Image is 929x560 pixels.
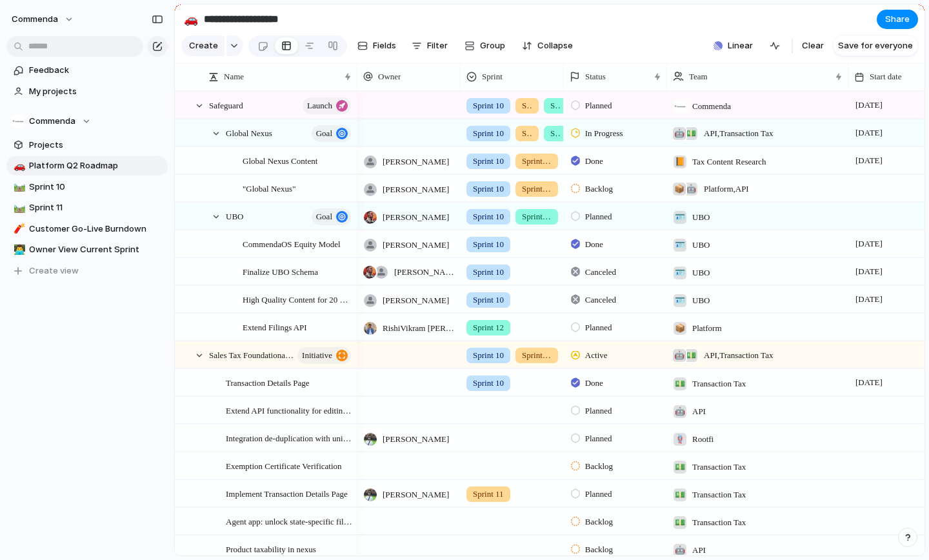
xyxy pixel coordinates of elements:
span: [PERSON_NAME] [383,155,449,168]
span: Sales Tax Foundational Improvements [209,347,294,362]
span: Platform , API [704,183,749,195]
a: 🚗Platform Q2 Roadmap [6,156,168,175]
span: Planned [585,432,612,445]
span: Commenda [29,115,75,128]
span: [PERSON_NAME] [383,294,449,307]
button: Linear [708,36,758,55]
span: Team [689,70,708,83]
span: Implement Transaction Details Page [226,486,348,501]
span: Sprint 12 [473,321,504,334]
a: 👨‍💻Owner View Current Sprint [6,240,168,259]
button: goal [312,125,351,142]
div: 🤖 [684,183,697,195]
span: Sprint 10 [473,377,504,390]
span: Clear [802,39,824,52]
button: Group [458,35,512,56]
div: 📙 [674,155,686,168]
span: Sprint 11 [522,99,532,112]
span: Group [480,39,505,52]
button: 🧨 [12,223,25,235]
span: Rootfi [692,433,714,446]
span: [DATE] [852,292,886,307]
span: Sprint 12 [550,99,561,112]
span: Start date [870,70,901,83]
span: [DATE] [852,375,886,390]
div: 💵 [674,377,686,390]
span: [DATE] [852,125,886,141]
div: 💵 [684,127,697,140]
span: Projects [29,139,163,152]
span: My projects [29,85,163,98]
span: initiative [302,346,332,365]
span: UBO [692,294,710,307]
span: Transaction Tax [692,377,746,390]
button: Commenda [6,112,168,131]
span: UBO [692,266,710,279]
button: initiative [297,347,351,364]
span: Backlog [585,183,613,195]
span: Global Nexus [226,125,272,140]
span: Transaction Tax [692,461,746,474]
div: 💵 [674,461,686,474]
span: API [692,405,706,418]
span: Sprint 10 [473,238,504,251]
span: Planned [585,321,612,334]
span: [PERSON_NAME] [383,488,449,501]
button: Create [181,35,225,56]
button: 🚗 [181,9,201,30]
button: 🛤️ [12,181,25,194]
span: Transaction Tax [692,488,746,501]
span: Feedback [29,64,163,77]
span: Sprint 10 [473,349,504,362]
button: 🚗 [12,159,25,172]
a: Feedback [6,61,168,80]
span: Backlog [585,515,613,528]
span: CommendaOS Equity Model [243,236,341,251]
button: Save for everyone [833,35,918,56]
span: Extend API functionality for editing transactions (e.g. tax date override, reporting date override) [226,403,353,417]
button: Create view [6,261,168,281]
span: [PERSON_NAME] [383,433,449,446]
div: 🤖 [673,349,686,362]
div: 💵 [684,349,697,362]
div: 🪪 [674,266,686,279]
span: Finalize UBO Schema [243,264,318,279]
span: UBO [692,211,710,224]
span: Sprint 11 [522,349,552,362]
button: 🛤️ [12,201,25,214]
span: Sprint 10 [473,183,504,195]
span: launch [307,97,332,115]
div: 📦 [673,183,686,195]
span: Done [585,238,603,251]
div: 🪢 [674,433,686,446]
div: 🚗 [14,159,23,174]
span: UBO [692,239,710,252]
span: API , Transaction Tax [704,127,773,140]
span: Filter [427,39,448,52]
span: Sprint 10 [473,99,504,112]
button: goal [312,208,351,225]
button: Share [877,10,918,29]
div: 🛤️Sprint 11 [6,198,168,217]
span: Sprint 12 [522,210,552,223]
span: Save for everyone [838,39,913,52]
div: 🤖 [674,405,686,418]
button: Fields [352,35,401,56]
span: Sprint 10 [473,294,504,306]
span: Canceled [585,266,616,279]
a: Projects [6,135,168,155]
span: Linear [728,39,753,52]
span: Backlog [585,460,613,473]
span: Product taxability in nexus [226,541,316,556]
span: In Progress [585,127,623,140]
span: Commenda [692,100,731,113]
span: Customer Go-Live Burndown [29,223,163,235]
span: Platform [692,322,722,335]
span: Agent app: unlock state-specific filing and corresponding transactions [226,514,353,528]
a: 🛤️Sprint 10 [6,177,168,197]
span: [PERSON_NAME] [383,211,449,224]
div: 🛤️ [14,201,23,215]
span: Sprint 10 [473,127,504,140]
